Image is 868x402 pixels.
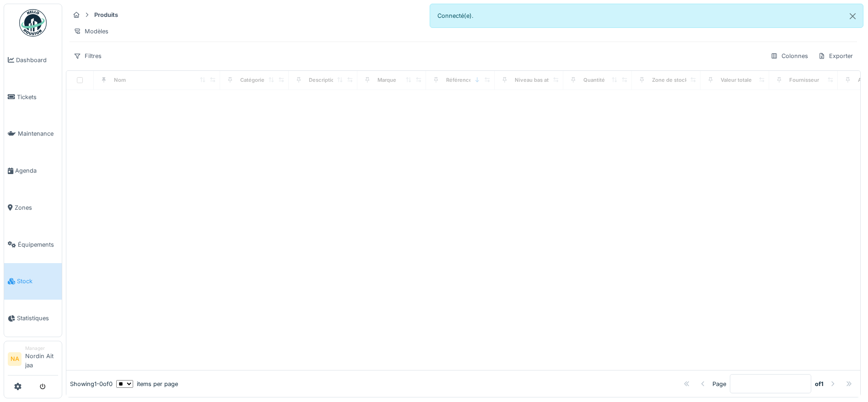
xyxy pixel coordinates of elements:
[652,76,697,84] div: Zone de stockage
[377,76,396,84] div: Marque
[70,25,113,38] div: Modèles
[114,76,126,84] div: Nom
[25,345,58,352] div: Manager
[4,116,62,153] a: Maintenance
[814,49,857,63] div: Exporter
[70,380,113,388] div: Showing 1 - 0 of 0
[17,93,58,101] span: Tickets
[4,226,62,263] a: Équipements
[15,203,58,212] span: Zones
[8,352,22,366] li: NA
[17,277,58,286] span: Stock
[116,380,178,388] div: items per page
[240,76,264,84] div: Catégorie
[515,76,564,84] div: Niveau bas atteint ?
[4,152,62,189] a: Agenda
[15,166,58,175] span: Agenda
[16,56,58,64] span: Dashboard
[583,76,605,84] div: Quantité
[712,380,726,388] div: Page
[766,49,812,63] div: Colonnes
[4,300,62,337] a: Statistiques
[842,4,863,28] button: Close
[789,76,819,84] div: Fournisseur
[4,189,62,226] a: Zones
[4,263,62,300] a: Stock
[309,76,338,84] div: Description
[18,129,58,138] span: Maintenance
[430,4,864,28] div: Connecté(e).
[25,345,58,373] li: Nordin Ait jaa
[70,49,106,63] div: Filtres
[815,380,824,388] strong: of 1
[91,11,122,19] strong: Produits
[17,314,58,323] span: Statistiques
[4,79,62,116] a: Tickets
[721,76,752,84] div: Valeur totale
[18,240,58,249] span: Équipements
[19,9,47,37] img: Badge_color-CXgf-gQk.svg
[8,345,58,376] a: NA ManagerNordin Ait jaa
[446,76,506,84] div: Référence constructeur
[4,42,62,79] a: Dashboard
